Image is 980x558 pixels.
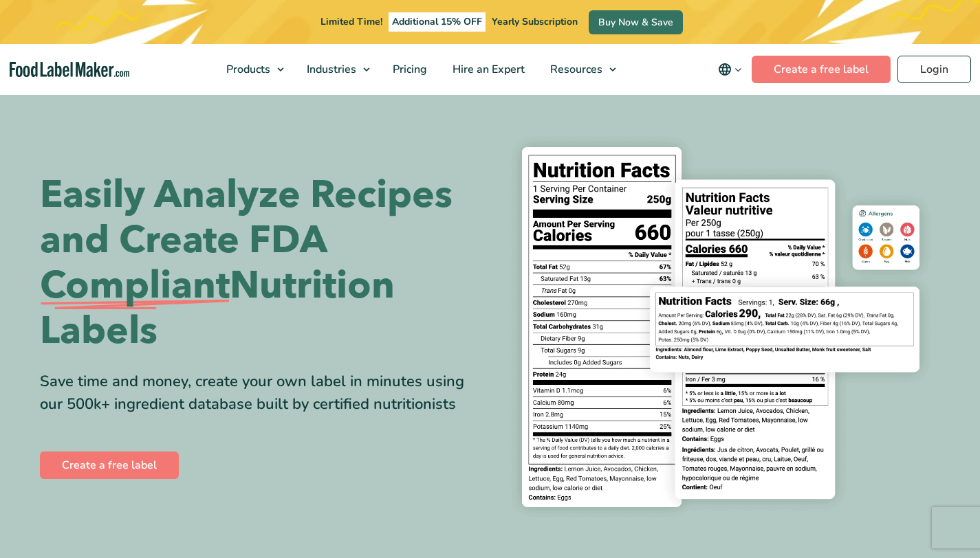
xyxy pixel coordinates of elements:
span: Resources [546,62,604,77]
a: Buy Now & Save [589,10,683,34]
span: Additional 15% OFF [389,12,486,32]
span: Limited Time! [320,15,382,28]
span: Yearly Subscription [492,15,578,28]
a: Resources [538,44,623,95]
span: Compliant [40,263,230,309]
span: Pricing [389,62,428,77]
a: Products [214,44,291,95]
h1: Easily Analyze Recipes and Create FDA Nutrition Labels [40,172,480,354]
a: Pricing [380,44,437,95]
a: Hire an Expert [440,44,534,95]
a: Login [897,56,971,83]
span: Products [222,62,272,77]
span: Industries [303,62,358,77]
a: Create a free label [752,56,891,83]
span: Hire an Expert [448,62,526,77]
a: Create a free label [40,451,179,479]
a: Industries [294,44,377,95]
div: Save time and money, create your own label in minutes using our 500k+ ingredient database built b... [40,370,480,416]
